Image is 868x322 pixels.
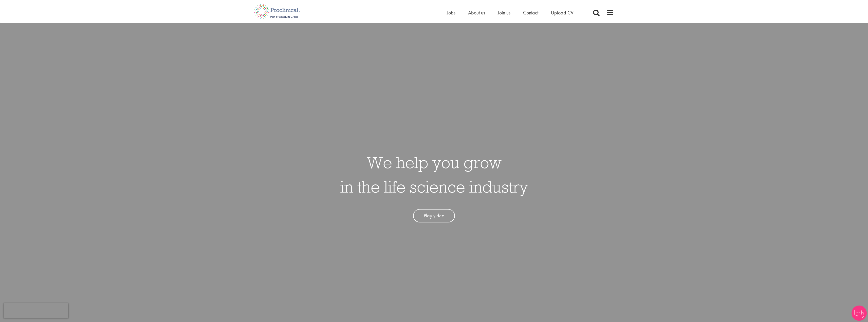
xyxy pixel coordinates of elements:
[413,209,455,222] a: Play video
[852,306,867,321] img: Chatbot
[468,9,485,16] a: About us
[551,9,574,16] a: Upload CV
[340,150,528,199] h1: We help you grow in the life science industry
[498,9,510,16] a: Join us
[447,9,455,16] a: Jobs
[523,9,538,16] a: Contact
